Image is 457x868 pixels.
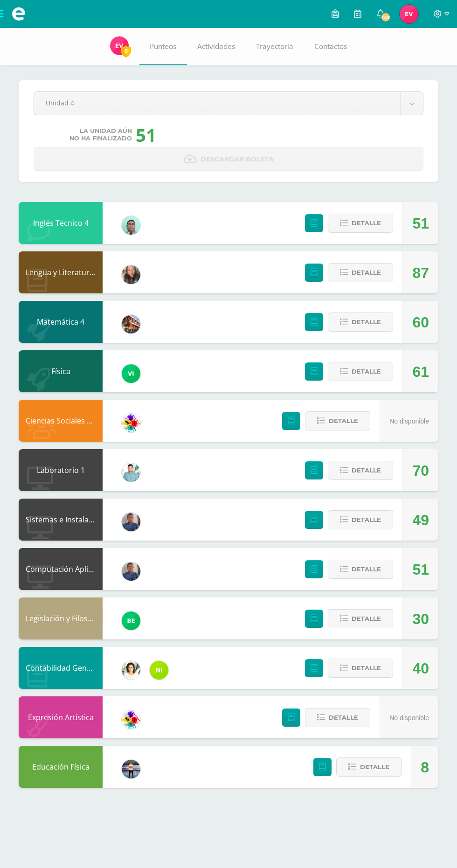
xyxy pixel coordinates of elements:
div: 51 [412,202,429,244]
div: Expresión Artística [19,696,103,738]
img: 3bbeeb896b161c296f86561e735fa0fc.png [122,463,140,482]
span: Detalle [352,363,381,380]
button: Detalle [305,411,370,431]
img: 8286b9a544571e995a349c15127c7be6.png [122,265,140,284]
div: Lengua y Literatura 4 [19,251,103,293]
img: 7a8e161cab7694f51b452fdf17c6d5da.png [122,661,140,680]
button: Detalle [328,659,393,678]
a: Contactos [304,28,358,65]
img: d4d564538211de5578f7ad7a2fdd564e.png [122,216,140,235]
div: 30 [412,598,429,640]
button: Detalle [328,214,393,233]
div: 49 [412,499,429,541]
img: d0a5be8572cbe4fc9d9d910beeabcdaa.png [122,414,140,432]
div: 87 [412,252,429,294]
span: 0 [121,45,131,57]
img: 0a4f8d2552c82aaa76f7aefb013bc2ce.png [122,315,140,333]
span: Trayectoria [256,42,293,51]
a: Trayectoria [246,28,304,65]
a: Actividades [187,28,246,65]
span: La unidad aún no ha finalizado [69,127,132,142]
span: Detalle [360,758,389,776]
button: Detalle [328,263,393,282]
img: ca60df5ae60ada09d1f93a1da4ab2e41.png [150,661,168,680]
span: No disponible [389,714,429,722]
div: Inglés Técnico 4 [19,202,103,244]
button: Detalle [336,757,402,777]
div: Computación Aplicada [19,548,103,590]
div: 70 [412,450,429,492]
button: Detalle [328,560,393,579]
div: Educación Física [19,746,103,788]
img: bf66807720f313c6207fc724d78fb4d0.png [122,513,140,531]
span: Actividades [197,42,235,51]
span: Detalle [352,462,381,479]
a: Unidad 4 [34,92,423,115]
div: 8 [421,746,429,788]
div: Sistemas e Instalación de Software [19,499,103,541]
span: Punteos [150,42,176,51]
div: 51 [412,549,429,590]
div: Ciencias Sociales y Formación Ciudadana 4 [19,400,103,442]
button: Detalle [328,312,393,332]
button: Detalle [328,461,393,480]
span: Descargar boleta [201,148,274,171]
button: Detalle [328,510,393,529]
span: Detalle [352,660,381,677]
img: f3e24798bec0dae9983948b5e01254ae.png [400,5,418,23]
span: No disponible [389,417,429,425]
div: 61 [412,351,429,393]
img: b85866ae7f275142dc9a325ef37a630d.png [122,611,140,630]
span: 142 [381,12,391,22]
span: Detalle [329,709,358,726]
button: Detalle [328,362,393,381]
div: Contabilidad General [19,647,103,689]
img: bde165c00b944de6c05dcae7d51e2fcc.png [122,760,140,778]
img: bf66807720f313c6207fc724d78fb4d0.png [122,562,140,581]
span: Detalle [352,215,381,232]
img: a241c2b06c5b4daf9dd7cbc5f490cd0f.png [122,364,140,383]
span: Unidad 4 [46,92,389,114]
button: Detalle [305,708,370,727]
div: Legislación y Filosofía Empresarial [19,597,103,639]
div: 40 [412,647,429,689]
div: 51 [136,123,156,147]
button: Detalle [328,609,393,628]
div: Laboratorio 1 [19,449,103,491]
div: Matemática 4 [19,301,103,343]
div: Física [19,350,103,392]
a: Punteos [139,28,187,65]
span: Detalle [329,412,358,430]
span: Detalle [352,264,381,281]
div: 60 [412,301,429,343]
span: Detalle [352,610,381,627]
span: Detalle [352,313,381,331]
span: Detalle [352,511,381,528]
span: Contactos [314,42,347,51]
span: Detalle [352,561,381,578]
img: d0a5be8572cbe4fc9d9d910beeabcdaa.png [122,710,140,729]
img: f3e24798bec0dae9983948b5e01254ae.png [110,36,129,55]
